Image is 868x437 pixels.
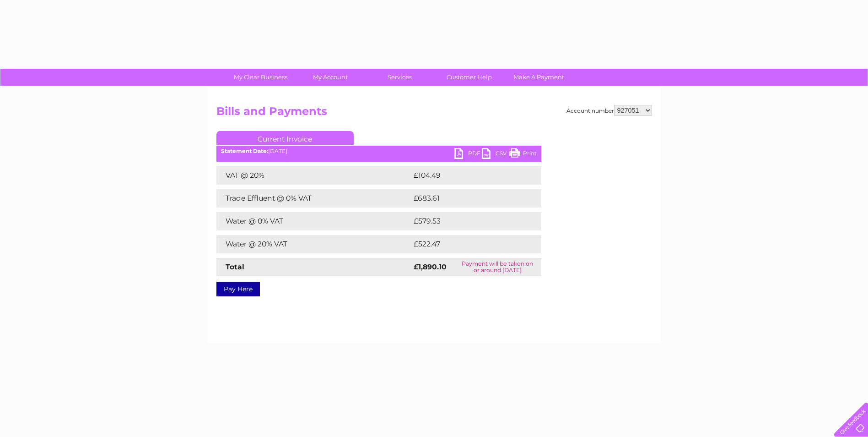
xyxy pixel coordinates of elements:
a: Make A Payment [501,69,577,86]
a: Services [362,69,437,86]
div: Account number [566,105,652,116]
strong: £1,890.10 [414,262,447,271]
a: Current Invoice [216,131,354,145]
td: £579.53 [411,212,525,230]
a: PDF [454,148,482,161]
td: £522.47 [411,235,525,253]
a: Customer Help [431,69,507,86]
a: My Clear Business [223,69,298,86]
td: VAT @ 20% [216,166,411,185]
td: Payment will be taken on or around [DATE] [454,258,541,276]
h2: Bills and Payments [216,105,652,122]
a: Print [509,148,537,161]
a: My Account [292,69,368,86]
td: Trade Effluent @ 0% VAT [216,189,411,208]
strong: Total [226,262,244,271]
td: Water @ 0% VAT [216,212,411,230]
td: £104.49 [411,166,525,185]
a: CSV [482,148,509,161]
div: [DATE] [216,148,541,154]
a: Pay Here [216,282,260,296]
b: Statement Date: [221,147,268,154]
td: £683.61 [411,189,524,208]
td: Water @ 20% VAT [216,235,411,253]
